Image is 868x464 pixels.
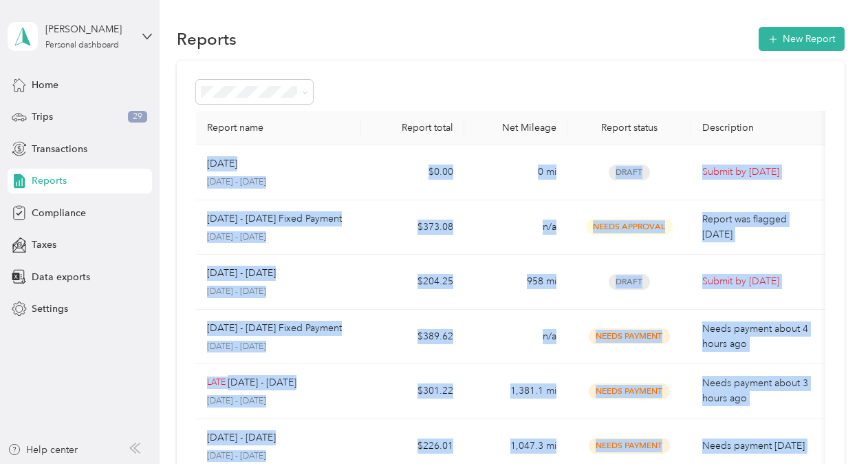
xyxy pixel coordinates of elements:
[207,176,350,189] p: [DATE] - [DATE]
[464,200,567,255] td: n/a
[464,111,567,145] th: Net Mileage
[361,255,464,310] td: $204.25
[228,375,296,390] p: [DATE] - [DATE]
[32,173,67,188] span: Reports
[702,321,818,352] p: Needs payment about 4 hours ago
[589,383,670,399] span: Needs Payment
[32,270,90,284] span: Data exports
[196,111,361,145] th: Report name
[702,376,818,406] p: Needs payment about 3 hours ago
[586,219,673,235] span: Needs Approval
[464,255,567,310] td: 958 mi
[207,211,342,226] p: [DATE] - [DATE] Fixed Payment
[32,206,86,220] span: Compliance
[207,430,276,445] p: [DATE] - [DATE]
[207,266,276,281] p: [DATE] - [DATE]
[207,321,342,336] p: [DATE] - [DATE] Fixed Payment
[361,364,464,419] td: $301.22
[791,387,868,464] iframe: Everlance-gr Chat Button Frame
[32,302,68,316] span: Settings
[609,165,650,180] span: Draft
[691,111,829,145] th: Description
[361,200,464,255] td: $373.08
[8,443,78,457] button: Help center
[32,109,53,124] span: Trips
[207,377,226,389] p: LATE
[702,165,818,180] p: Submit by [DATE]
[702,439,818,454] p: Needs payment [DATE]
[207,286,350,298] p: [DATE] - [DATE]
[177,32,237,46] h1: Reports
[609,274,650,290] span: Draft
[702,212,818,242] p: Report was flagged [DATE]
[702,274,818,289] p: Submit by [DATE]
[464,364,567,419] td: 1,381.1 mi
[207,450,350,463] p: [DATE] - [DATE]
[207,341,350,353] p: [DATE] - [DATE]
[32,142,87,156] span: Transactions
[589,438,670,454] span: Needs Payment
[32,238,56,252] span: Taxes
[361,310,464,365] td: $389.62
[207,156,237,171] p: [DATE]
[589,328,670,344] span: Needs Payment
[361,111,464,145] th: Report total
[464,145,567,200] td: 0 mi
[45,22,131,36] div: [PERSON_NAME]
[128,111,147,123] span: 29
[207,231,350,244] p: [DATE] - [DATE]
[32,78,58,92] span: Home
[361,145,464,200] td: $0.00
[464,310,567,365] td: n/a
[207,395,350,408] p: [DATE] - [DATE]
[45,41,119,50] div: Personal dashboard
[759,27,845,51] button: New Report
[578,122,680,134] div: Report status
